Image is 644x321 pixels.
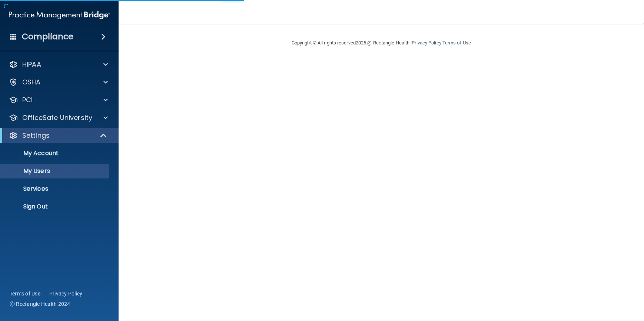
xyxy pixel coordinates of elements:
[22,31,73,42] h4: Compliance
[5,185,106,193] p: Services
[9,60,108,69] a: HIPAA
[10,300,70,308] span: Ⓒ Rectangle Health 2024
[9,78,108,87] a: OSHA
[22,131,50,140] p: Settings
[22,113,92,122] p: OfficeSafe University
[22,96,33,104] p: PCI
[10,290,40,297] a: Terms of Use
[9,131,107,140] a: Settings
[442,40,471,46] a: Terms of Use
[5,203,106,210] p: Sign Out
[22,60,41,69] p: HIPAA
[9,113,108,122] a: OfficeSafe University
[246,31,517,55] div: Copyright © All rights reserved 2025 @ Rectangle Health | |
[412,40,441,46] a: Privacy Policy
[9,8,110,23] img: PMB logo
[9,96,108,104] a: PCI
[5,167,106,175] p: My Users
[49,290,83,297] a: Privacy Policy
[22,78,41,87] p: OSHA
[5,150,106,157] p: My Account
